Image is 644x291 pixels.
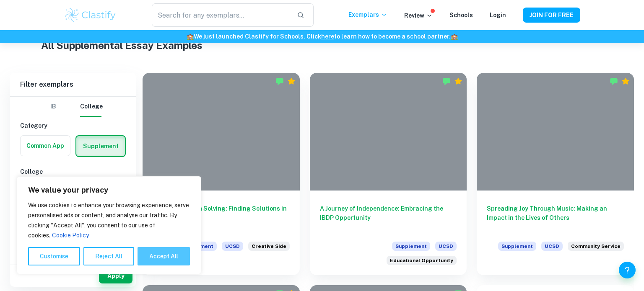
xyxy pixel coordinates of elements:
[28,200,190,240] p: We use cookies to enhance your browsing experience, serve personalised ads or content, and analys...
[523,8,580,23] button: JOIN FOR FREE
[99,268,132,283] button: Apply
[610,77,618,85] img: Marked
[10,73,136,96] h6: Filter exemplars
[28,247,80,265] button: Customise
[252,242,286,250] span: Creative Side
[392,242,430,251] span: Supplement
[152,3,290,27] input: Search for any exemplars...
[153,204,290,232] h6: Creative Problem Solving: Finding Solutions in the Everyday
[477,73,634,275] a: Spreading Joy Through Music: Making an Impact in the Lives of OthersSupplementUCSDWhat have you d...
[454,77,462,85] div: Premium
[442,77,451,85] img: Marked
[571,242,621,250] span: Community Service
[43,97,103,117] div: Filter type choice
[64,7,117,23] img: Clastify logo
[20,167,126,176] h6: College
[487,204,624,232] h6: Spreading Joy Through Music: Making an Impact in the Lives of Others
[17,176,201,274] div: We value your privacy
[621,77,630,85] div: Premium
[41,38,602,53] h1: All Supplemental Essay Examples
[619,262,636,278] button: Help and Feedback
[2,32,642,41] h6: We just launched Clastify for Schools. Click to learn how to become a school partner.
[320,204,457,232] h6: A Journey of Independence: Embracing the IBDP Opportunity
[449,12,473,18] a: Schools
[83,247,134,265] button: Reject All
[498,242,536,251] span: Supplement
[222,242,243,251] span: UCSD
[76,136,125,156] button: Supplement
[310,73,467,275] a: A Journey of Independence: Embracing the IBDP OpportunitySupplementUCSDDescribe how you have take...
[52,232,89,239] a: Cookie Policy
[390,257,453,264] span: Educational Opportunity
[187,33,194,40] span: 🏫
[28,185,190,195] p: We value your privacy
[451,33,458,40] span: 🏫
[541,242,563,251] span: UCSD
[21,136,70,156] button: Common App
[248,242,290,256] div: Every person has a creative side, and it can be expressed in many ways: problem solving, original...
[20,121,126,130] h6: Category
[143,73,300,275] a: Creative Problem Solving: Finding Solutions in the EverydaySupplementUCSDEvery person has a creat...
[321,33,334,40] a: here
[275,77,284,85] img: Marked
[435,242,457,251] span: UCSD
[43,97,63,117] button: IB
[348,10,387,19] p: Exemplars
[490,12,506,18] a: Login
[287,77,296,85] div: Premium
[138,247,190,265] button: Accept All
[387,256,457,265] div: Describe how you have taken advantage of a significant educational opportunity or worked to overc...
[404,11,433,20] p: Review
[80,97,103,117] button: College
[568,242,624,256] div: What have you done to make your school or your community a better place?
